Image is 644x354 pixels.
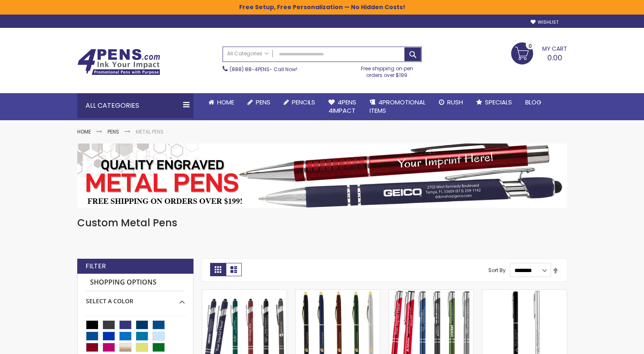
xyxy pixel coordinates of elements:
[241,93,277,111] a: Pens
[296,290,380,297] a: Cooper Deluxe Metal Pen w/Gold Trim
[256,98,270,106] span: Pens
[136,128,164,135] strong: Metal Pens
[432,93,470,111] a: Rush
[352,62,422,79] div: Free shipping on pen orders over $199
[511,42,567,63] a: 0.00 0
[277,93,322,111] a: Pencils
[488,267,506,274] label: Sort By
[485,98,512,106] span: Specials
[230,66,269,73] a: (888) 88-4PENS
[519,93,548,111] a: Blog
[202,93,241,111] a: Home
[525,98,541,106] span: Blog
[292,98,315,106] span: Pencils
[227,50,269,57] span: All Categories
[108,128,119,135] a: Pens
[470,93,519,111] a: Specials
[547,52,562,63] span: 0.00
[86,262,106,271] strong: Filter
[86,291,185,305] div: Select A Color
[322,93,363,120] a: 4Pens4impact
[77,144,567,208] img: Metal Pens
[328,98,356,115] span: 4Pens 4impact
[370,98,426,115] span: 4PROMOTIONAL ITEMS
[77,216,567,230] h1: Custom Metal Pens
[77,93,193,118] div: All Categories
[77,128,91,135] a: Home
[86,274,185,292] strong: Shopping Options
[389,290,473,297] a: Paradigm Plus Custom Metal Pens
[529,42,532,50] span: 0
[77,49,160,75] img: 4Pens Custom Pens and Promotional Products
[202,290,286,297] a: Custom Soft Touch Metal Pen - Stylus Top
[447,98,463,106] span: Rush
[223,47,273,61] a: All Categories
[217,98,234,106] span: Home
[210,263,226,276] strong: Grid
[363,93,432,120] a: 4PROMOTIONALITEMS
[531,19,558,25] a: Wishlist
[230,66,297,73] span: - Call Now!
[482,290,567,297] a: Berkley Ballpoint Pen with Chrome Trim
